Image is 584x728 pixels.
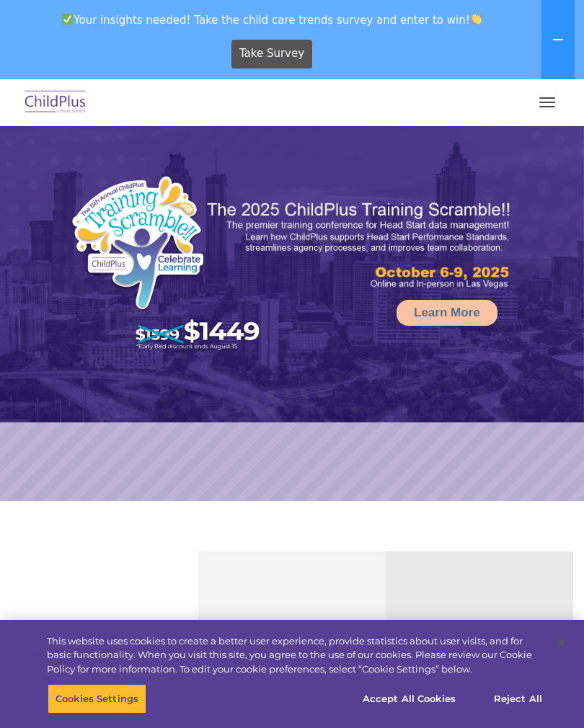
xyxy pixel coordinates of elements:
a: Learn More [397,300,497,326]
img: 👏 [471,14,482,25]
img: ChildPlus by Procare Solutions [22,86,89,120]
span: Your insights needed! Take the child care trends survey and enter to win! [6,6,539,34]
button: Close [545,627,577,659]
span: Take Survey [239,41,304,66]
div: This website uses cookies to create a better user experience, provide statistics about user visit... [47,634,544,677]
button: Reject All [473,683,563,714]
a: Take Survey [231,40,313,68]
img: ✅ [62,14,73,25]
button: Accept All Cookies [355,683,464,714]
button: Cookies Settings [48,683,146,714]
